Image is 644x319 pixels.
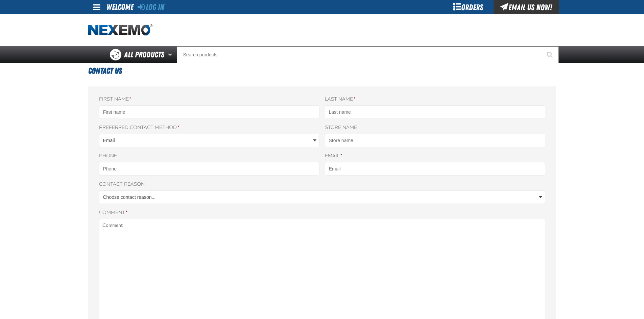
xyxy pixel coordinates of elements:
label: Comment [99,210,545,216]
span: Email [103,137,312,144]
span: All Products [124,49,164,61]
label: First name [99,96,319,103]
a: Log In [138,2,164,12]
span: Contact Us [88,66,122,76]
input: Email [325,162,545,176]
label: Preferred contact method [99,125,319,131]
button: Open All Products pages [166,46,177,63]
img: Nexemo logo [88,24,152,36]
span: Choose contact reason... [103,194,538,201]
label: Last name [325,96,545,103]
input: Phone [99,162,319,176]
input: Search [177,46,559,63]
button: Start Searching [542,46,559,63]
input: Store name [325,134,545,147]
input: First name [99,105,319,119]
input: Last name [325,105,545,119]
label: Phone [99,153,319,159]
label: Email [325,153,545,159]
label: Store name [325,125,545,131]
a: Home [88,24,152,36]
label: Contact reason [99,181,545,188]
